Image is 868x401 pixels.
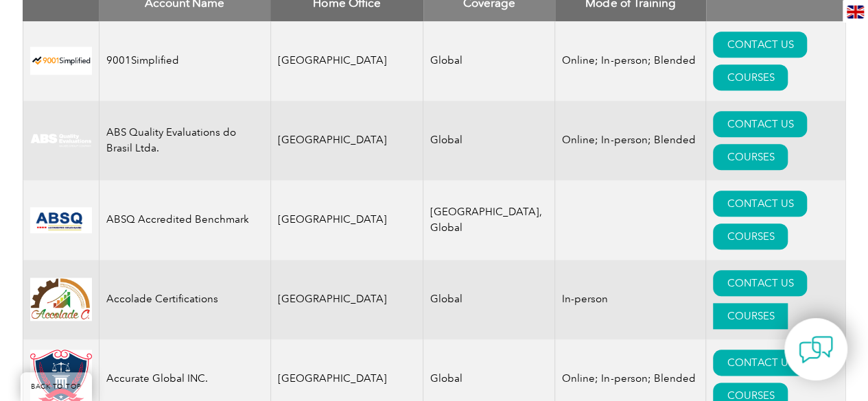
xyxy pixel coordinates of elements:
[30,47,92,75] img: 37c9c059-616f-eb11-a812-002248153038-logo.png
[713,64,788,90] a: COURSES
[555,101,706,180] td: Online; In-person; Blended
[713,270,807,296] a: CONTACT US
[799,332,833,367] img: contact-chat.png
[713,32,807,58] a: CONTACT US
[99,260,270,339] td: Accolade Certifications
[270,180,423,260] td: [GEOGRAPHIC_DATA]
[713,191,807,217] a: CONTACT US
[99,21,270,101] td: 9001Simplified
[30,278,92,321] img: 1a94dd1a-69dd-eb11-bacb-002248159486-logo.jpg
[423,260,555,339] td: Global
[99,180,270,260] td: ABSQ Accredited Benchmark
[423,21,555,101] td: Global
[21,372,92,401] a: BACK TO TOP
[555,21,706,101] td: Online; In-person; Blended
[423,180,555,260] td: [GEOGRAPHIC_DATA], Global
[30,133,92,148] img: c92924ac-d9bc-ea11-a814-000d3a79823d-logo.jpg
[713,111,807,137] a: CONTACT US
[423,101,555,180] td: Global
[713,303,788,329] a: COURSES
[270,260,423,339] td: [GEOGRAPHIC_DATA]
[555,260,706,339] td: In-person
[713,144,788,170] a: COURSES
[99,101,270,180] td: ABS Quality Evaluations do Brasil Ltda.
[713,223,788,250] a: COURSES
[270,101,423,180] td: [GEOGRAPHIC_DATA]
[713,350,807,376] a: CONTACT US
[270,21,423,101] td: [GEOGRAPHIC_DATA]
[30,207,92,233] img: cc24547b-a6e0-e911-a812-000d3a795b83-logo.png
[847,5,864,19] img: en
